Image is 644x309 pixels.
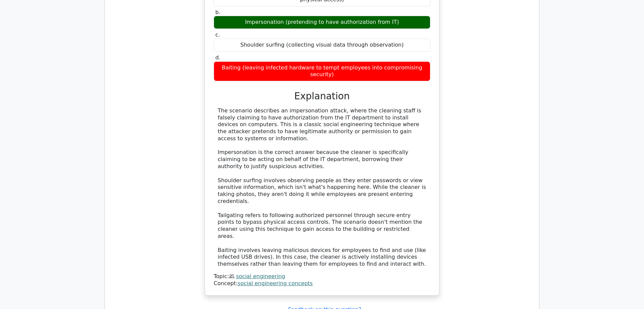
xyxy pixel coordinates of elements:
div: The scenario describes an impersonation attack, where the cleaning staff is falsely claiming to h... [218,107,426,268]
div: Baiting (leaving infected hardware to tempt employees into compromising security) [214,61,430,82]
h3: Explanation [218,91,426,102]
span: d. [215,54,220,61]
div: Concept: [214,280,430,287]
div: Impersonation (pretending to have authorization from IT) [214,16,430,29]
a: social engineering [236,273,285,279]
span: c. [215,32,220,38]
div: Topic: [214,273,430,280]
div: Shoulder surfing (collecting visual data through observation) [214,39,430,52]
a: social engineering concepts [238,280,313,287]
span: b. [215,9,220,15]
